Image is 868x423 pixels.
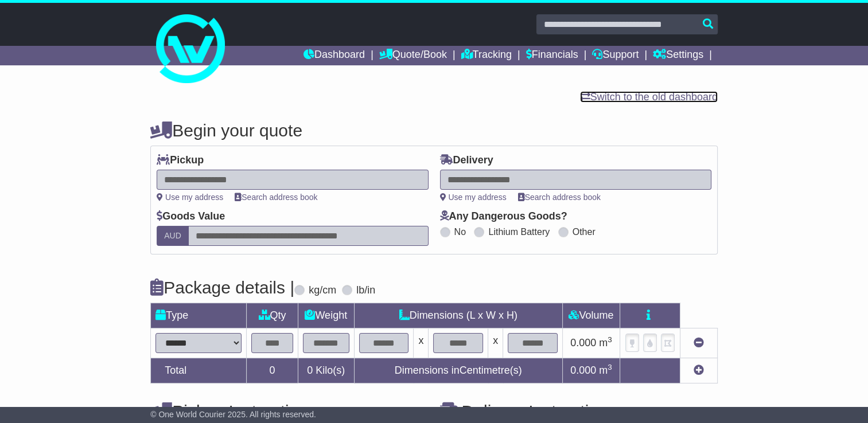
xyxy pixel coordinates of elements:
[573,226,595,237] label: Other
[150,278,294,297] h4: Package details |
[151,358,247,383] td: Total
[562,303,620,328] td: Volume
[440,402,718,421] h4: Delivery Instructions
[592,46,639,65] a: Support
[303,46,365,65] a: Dashboard
[461,46,512,65] a: Tracking
[150,121,718,140] h4: Begin your quote
[354,358,562,383] td: Dimensions in Centimetre(s)
[309,284,336,297] label: kg/cm
[526,46,578,65] a: Financials
[298,358,354,383] td: Kilo(s)
[518,193,601,202] a: Search address book
[235,193,317,202] a: Search address book
[247,303,298,328] td: Qty
[157,154,204,167] label: Pickup
[379,46,447,65] a: Quote/Book
[454,226,466,237] label: No
[354,303,562,328] td: Dimensions (L x W x H)
[653,46,703,65] a: Settings
[298,303,354,328] td: Weight
[157,210,225,223] label: Goods Value
[488,328,503,358] td: x
[150,402,428,421] h4: Pickup Instructions
[414,328,429,358] td: x
[694,337,704,348] a: Remove this item
[599,365,612,376] span: m
[599,337,612,348] span: m
[570,365,596,376] span: 0.000
[151,303,247,328] td: Type
[440,210,567,223] label: Any Dangerous Goods?
[488,226,550,237] label: Lithium Battery
[307,365,313,376] span: 0
[150,410,316,419] span: © One World Courier 2025. All rights reserved.
[157,226,189,246] label: AUD
[356,284,375,297] label: lb/in
[570,337,596,348] span: 0.000
[440,154,493,167] label: Delivery
[694,365,704,376] a: Add new item
[580,91,718,103] a: Switch to the old dashboard
[157,193,223,202] a: Use my address
[247,358,298,383] td: 0
[608,363,612,371] sup: 3
[608,335,612,344] sup: 3
[440,193,507,202] a: Use my address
